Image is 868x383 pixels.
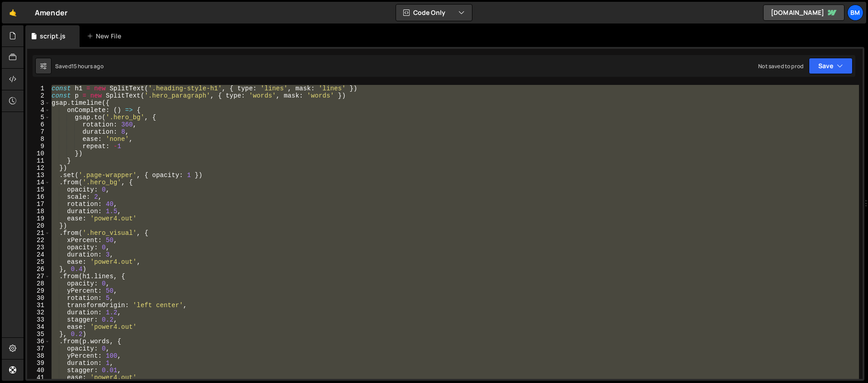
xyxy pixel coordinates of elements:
button: Code Only [396,5,472,21]
div: 14 [27,179,50,186]
div: 27 [27,273,50,280]
div: 11 [27,157,50,164]
div: 31 [27,302,50,309]
div: 33 [27,316,50,323]
div: 12 [27,164,50,172]
div: 15 hours ago [71,62,104,70]
div: 3 [27,99,50,107]
div: 19 [27,215,50,222]
div: 7 [27,128,50,135]
div: 6 [27,121,50,128]
div: 16 [27,193,50,201]
div: 38 [27,352,50,360]
a: 🤙 [2,2,24,23]
div: 10 [27,150,50,157]
div: New File [87,32,125,41]
div: Not saved to prod [758,62,803,70]
div: 24 [27,251,50,258]
div: 5 [27,114,50,121]
div: 25 [27,258,50,266]
a: [DOMAIN_NAME] [763,5,844,21]
div: 9 [27,143,50,150]
button: Save [809,58,853,74]
div: 36 [27,338,50,345]
div: script.js [40,32,66,41]
div: 21 [27,229,50,237]
div: 13 [27,172,50,179]
a: bm [847,5,863,21]
div: 18 [27,208,50,215]
div: 30 [27,294,50,302]
div: 15 [27,186,50,193]
div: 1 [27,85,50,92]
div: 20 [27,222,50,229]
div: Amender [35,7,67,18]
div: 32 [27,309,50,316]
div: 28 [27,280,50,287]
div: 2 [27,92,50,99]
div: 17 [27,201,50,208]
div: 34 [27,323,50,331]
div: 26 [27,266,50,273]
div: 39 [27,360,50,367]
div: 40 [27,367,50,374]
div: 8 [27,135,50,143]
div: 29 [27,287,50,294]
div: 37 [27,345,50,352]
div: 35 [27,331,50,338]
div: 23 [27,244,50,251]
div: 4 [27,107,50,114]
div: 22 [27,237,50,244]
div: 41 [27,374,50,381]
div: Saved [55,62,104,70]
